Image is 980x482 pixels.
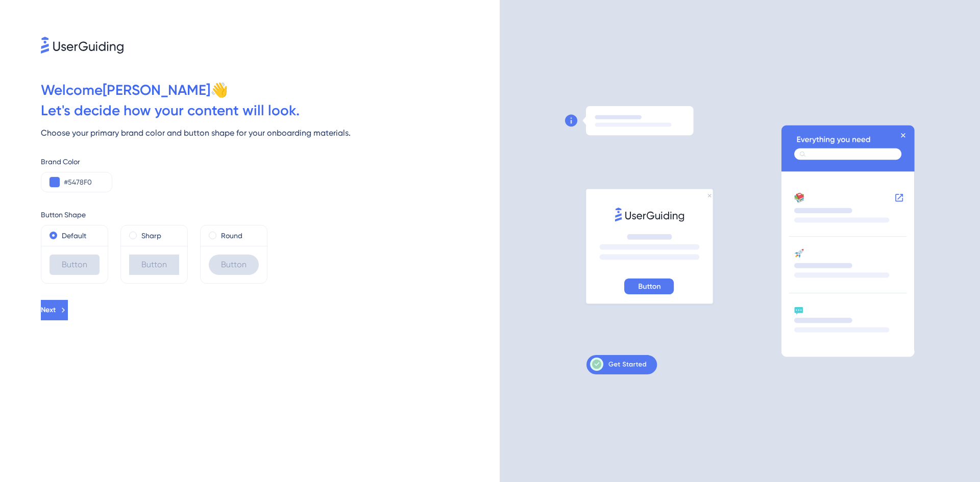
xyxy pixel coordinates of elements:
div: Welcome [PERSON_NAME] 👋 [41,80,500,100]
div: Brand Color [41,156,500,168]
span: Next [41,304,56,316]
label: Round [221,230,242,242]
div: Choose your primary brand color and button shape for your onboarding materials. [41,127,500,139]
label: Default [62,230,86,242]
div: Button [50,255,100,275]
div: Button [209,255,259,275]
div: Let ' s decide how your content will look. [41,100,500,121]
div: Button [129,255,179,275]
label: Sharp [141,230,161,242]
div: Button Shape [41,209,500,221]
button: Next [41,300,68,320]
